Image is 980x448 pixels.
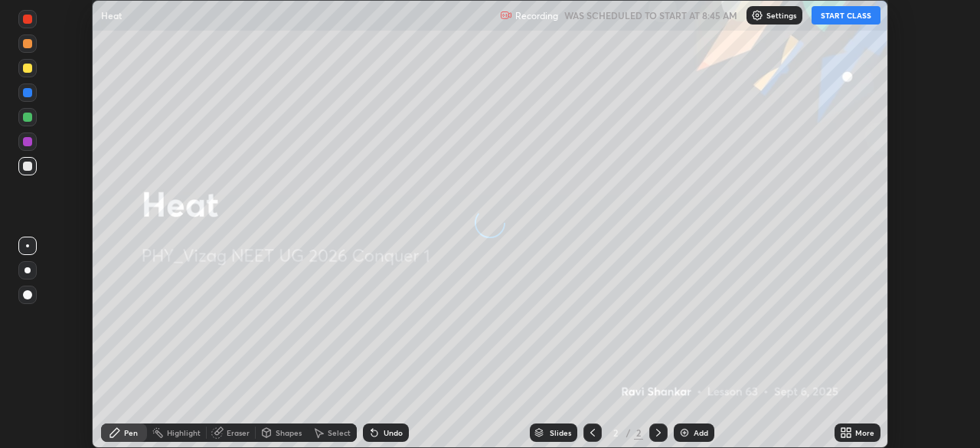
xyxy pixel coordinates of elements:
div: Highlight [167,429,201,437]
div: Slides [550,429,571,437]
div: Add [694,429,708,437]
div: / [626,428,631,437]
p: Recording [515,10,558,21]
div: Eraser [227,429,250,437]
div: Undo [384,429,403,437]
div: Select [328,429,351,437]
img: recording.375f2c34.svg [500,9,512,21]
p: Heat [101,9,122,21]
img: add-slide-button [678,427,691,439]
p: Settings [766,11,796,19]
div: 2 [634,426,643,440]
div: Shapes [276,429,302,437]
div: Pen [124,429,138,437]
div: More [855,429,874,437]
h5: WAS SCHEDULED TO START AT 8:45 AM [564,8,737,22]
div: 2 [608,428,623,437]
button: START CLASS [812,6,880,25]
img: class-settings-icons [751,9,763,21]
